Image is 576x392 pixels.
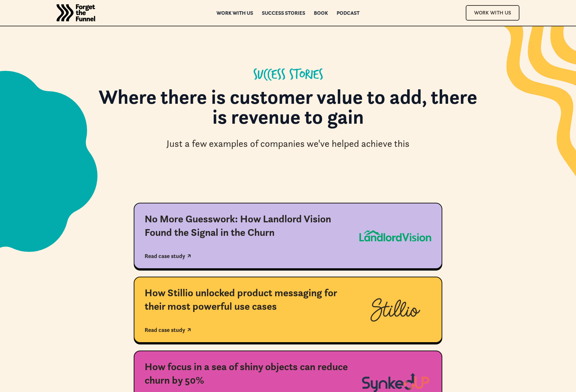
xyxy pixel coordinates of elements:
[262,11,305,15] a: Success Stories
[95,87,481,133] h1: Where there is customer value to add, there is revenue to gain
[145,212,348,239] div: No More Guesswork: How Landlord Vision Found the Signal in the Churn
[145,253,185,260] div: Read case study
[145,286,348,313] div: How Stillio unlocked product messaging for their most powerful use cases
[145,360,348,387] div: How focus in a sea of shiny objects can reduce churn by 50%
[134,277,442,343] a: How Stillio unlocked product messaging for their most powerful use casesRead case study
[134,203,442,269] a: No More Guesswork: How Landlord Vision Found the Signal in the ChurnRead case study
[314,11,328,15] a: Book
[166,137,410,150] div: Just a few examples of companies we've helped achieve this
[337,11,360,15] a: Podcast
[253,67,323,83] div: Success Stories
[145,326,185,334] div: Read case study
[217,11,253,15] a: Work with us
[466,5,519,20] a: Work With Us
